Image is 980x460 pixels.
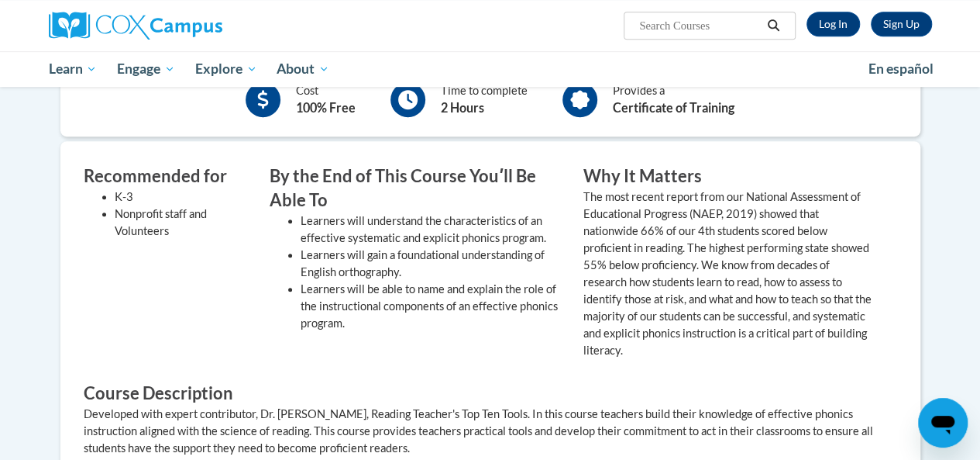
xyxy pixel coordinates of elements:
[115,188,246,206] li: K-3
[301,247,560,281] li: Learners will gain a foundational understanding of English orthography.
[84,382,897,406] h3: Course Description
[441,100,484,115] b: 2 Hours
[441,82,528,117] div: Time to complete
[84,406,897,457] div: Developed with expert contributor, Dr. [PERSON_NAME], Reading Teacher's Top Ten Tools. In this co...
[301,213,560,247] li: Learners will understand the characteristics of an effective systematic and explicit phonics prog...
[266,51,339,87] a: About
[117,60,175,78] span: Engage
[583,164,874,188] h3: Why It Matters
[301,281,560,332] li: Learners will be able to name and explain the role of the instructional components of an effectiv...
[107,51,185,87] a: Engage
[277,60,329,78] span: About
[613,100,734,115] b: Certificate of Training
[84,164,246,188] h3: Recommended for
[638,16,762,35] input: Search Courses
[868,61,934,77] span: En español
[762,16,785,35] button: Search
[185,51,267,87] a: Explore
[115,206,246,240] li: Nonprofit staff and Volunteers
[49,12,328,40] a: Cox Campus
[37,51,944,87] div: Main menu
[195,60,257,78] span: Explore
[270,164,560,213] h3: By the End of This Course Youʹll Be Able To
[48,60,97,78] span: Learn
[583,190,872,357] value: The most recent report from our National Assessment of Educational Progress (NAEP, 2019) showed t...
[806,12,860,36] a: Log In
[613,82,734,117] div: Provides a
[296,100,356,115] b: 100% Free
[49,12,222,40] img: Cox Campus
[296,82,356,117] div: Cost
[871,12,932,36] a: Register
[918,398,968,448] iframe: Button to launch messaging window
[39,51,108,87] a: Learn
[858,53,944,85] a: En español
